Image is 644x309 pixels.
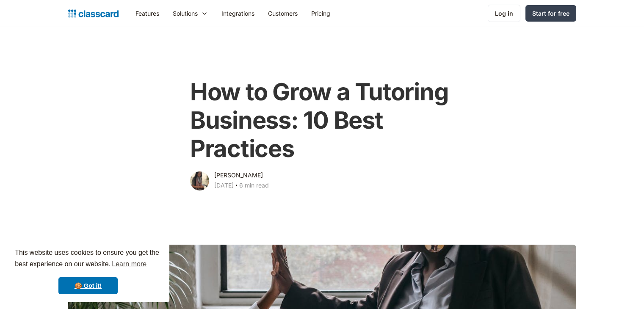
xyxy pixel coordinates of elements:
div: 6 min read [239,180,269,190]
a: Log in [488,5,520,22]
h1: How to Grow a Tutoring Business: 10 Best Practices [190,78,454,163]
div: [DATE] [214,180,234,190]
a: learn more about cookies [111,258,148,270]
div: Solutions [173,9,198,18]
a: Start for free [525,5,576,22]
div: Start for free [532,9,569,18]
div: [PERSON_NAME] [214,170,263,180]
div: Solutions [166,4,215,23]
a: Integrations [215,4,261,23]
a: Customers [261,4,304,23]
div: Log in [495,9,513,18]
span: This website uses cookies to ensure you get the best experience on our website. [15,248,161,270]
a: home [68,8,119,19]
a: Features [129,4,166,23]
div: cookieconsent [7,240,169,302]
div: ‧ [234,180,239,192]
a: dismiss cookie message [58,277,118,294]
a: Pricing [304,4,337,23]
